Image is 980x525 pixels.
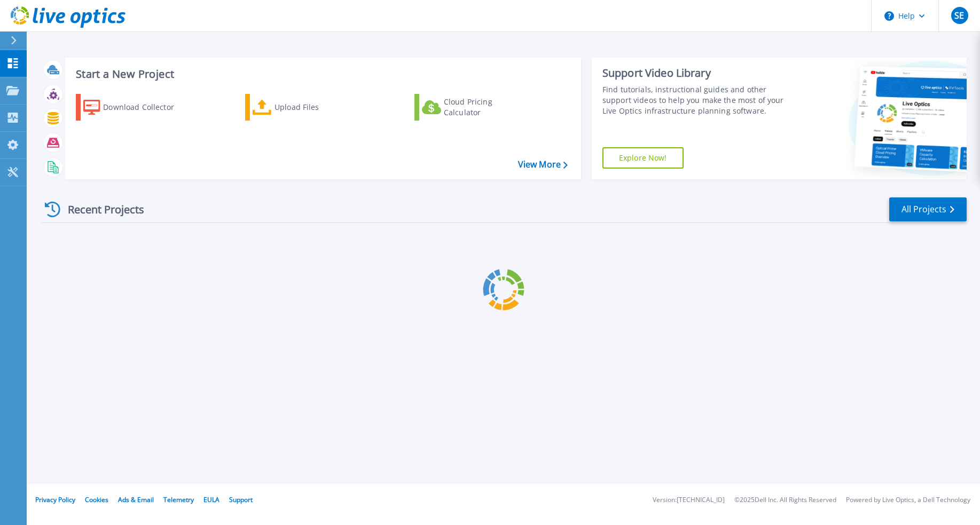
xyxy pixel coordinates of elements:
div: Cloud Pricing Calculator [444,97,529,118]
span: SE [954,11,964,20]
div: Find tutorials, instructional guides and other support videos to help you make the most of your L... [602,84,793,116]
div: Support Video Library [602,66,793,80]
a: Cloud Pricing Calculator [414,94,534,121]
div: Upload Files [275,97,360,118]
a: All Projects [889,197,967,221]
a: Upload Files [245,94,364,121]
a: Explore Now! [602,147,684,169]
a: Cookies [85,495,108,504]
div: Recent Projects [41,196,159,222]
a: View More [518,160,568,170]
a: Privacy Policy [35,495,75,504]
li: © 2025 Dell Inc. All Rights Reserved [734,497,836,504]
a: EULA [203,495,219,504]
a: Support [229,495,253,504]
div: Download Collector [103,97,189,118]
li: Powered by Live Optics, a Dell Technology [846,497,970,504]
a: Ads & Email [118,495,154,504]
h3: Start a New Project [76,68,567,80]
a: Download Collector [76,94,195,121]
a: Telemetry [163,495,194,504]
li: Version: [TECHNICAL_ID] [653,497,725,504]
